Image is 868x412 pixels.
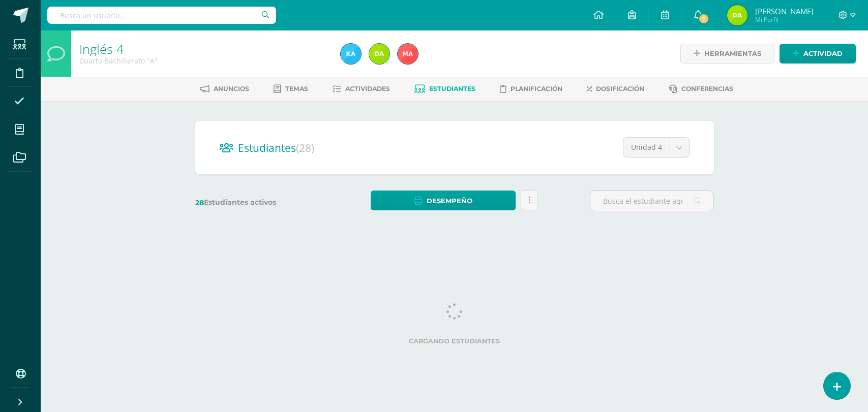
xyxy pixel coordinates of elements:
span: 28 [195,198,204,207]
input: Busca el estudiante aquí... [590,191,713,211]
span: 7 [698,13,709,24]
h1: Inglés 4 [79,42,328,56]
a: Planificación [500,81,562,97]
a: Anuncios [200,81,249,97]
img: 786e783610561c3eb27341371ea08d67.png [369,44,390,64]
span: Anuncios [214,85,249,92]
span: Estudiantes [429,85,475,92]
span: Temas [285,85,308,92]
a: Dosificación [587,81,644,97]
span: [PERSON_NAME] [755,6,814,16]
a: Temas [274,81,308,97]
a: Estudiantes [414,81,475,97]
a: Inglés 4 [79,40,124,57]
a: Actividades [333,81,390,97]
a: Unidad 4 [623,138,689,157]
img: 0183f867e09162c76e2065f19ee79ccf.png [398,44,418,64]
span: Unidad 4 [631,138,662,157]
a: Herramientas [680,44,774,64]
label: Cargando estudiantes [199,337,710,345]
span: Dosificación [596,85,644,92]
div: Cuarto Bachillerato 'A' [79,56,328,66]
span: Herramientas [704,44,761,63]
span: Actividades [345,85,390,92]
span: Estudiantes [238,141,314,155]
a: Desempeño [371,191,516,210]
a: Conferencias [669,81,733,97]
span: Mi Perfil [755,15,814,24]
img: 258196113818b181416f1cb94741daed.png [341,44,361,64]
span: (28) [296,141,314,155]
label: Estudiantes activos [195,198,319,207]
input: Busca un usuario... [47,7,276,24]
span: Actividad [803,44,843,63]
span: Planificación [511,85,562,92]
span: Desempeño [427,192,472,210]
a: Actividad [780,44,856,64]
img: 786e783610561c3eb27341371ea08d67.png [727,5,747,25]
span: Conferencias [681,85,733,92]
